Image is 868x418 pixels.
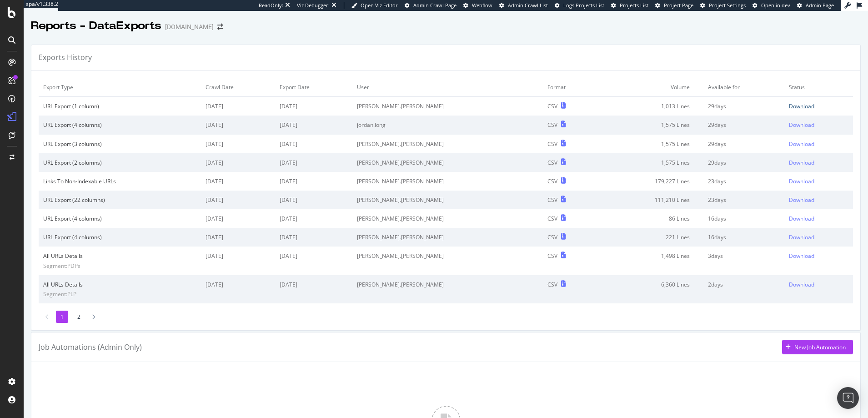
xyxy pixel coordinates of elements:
[43,177,196,185] div: Links To Non-Indexable URLs
[563,2,604,9] span: Logs Projects List
[753,2,790,9] a: Open in dev
[405,2,457,9] a: Admin Crawl Page
[275,247,353,275] td: [DATE]
[789,281,814,288] div: Download
[547,159,557,166] div: CSV
[352,191,542,209] td: [PERSON_NAME].[PERSON_NAME]
[275,135,353,153] td: [DATE]
[547,252,557,260] div: CSV
[275,116,353,134] td: [DATE]
[789,196,814,204] div: Download
[472,2,492,9] span: Webflow
[259,2,283,9] div: ReadOnly:
[611,2,648,9] a: Projects List
[201,191,275,209] td: [DATE]
[217,24,223,30] div: arrow-right-arrow-left
[789,140,848,148] a: Download
[703,153,785,172] td: 29 days
[201,97,275,116] td: [DATE]
[547,233,557,241] div: CSV
[352,153,542,172] td: [PERSON_NAME].[PERSON_NAME]
[275,97,353,116] td: [DATE]
[413,2,457,9] span: Admin Crawl Page
[275,209,353,228] td: [DATE]
[43,281,196,288] div: All URLs Details
[43,215,196,222] div: URL Export (4 columns)
[352,228,542,247] td: [PERSON_NAME].[PERSON_NAME]
[43,233,196,241] div: URL Export (4 columns)
[275,78,353,97] td: Export Date
[351,2,398,9] a: Open Viz Editor
[789,196,848,204] a: Download
[547,140,557,148] div: CSV
[555,2,604,9] a: Logs Projects List
[703,275,785,303] td: 2 days
[43,252,196,260] div: All URLs Details
[598,191,703,209] td: 111,210 Lines
[806,2,834,9] span: Admin Page
[789,281,848,288] a: Download
[703,97,785,116] td: 29 days
[598,209,703,228] td: 86 Lines
[543,78,598,97] td: Format
[598,275,703,303] td: 6,360 Lines
[201,172,275,191] td: [DATE]
[275,153,353,172] td: [DATE]
[703,116,785,134] td: 29 days
[700,2,746,9] a: Project Settings
[201,153,275,172] td: [DATE]
[789,252,814,260] div: Download
[794,343,846,351] div: New Job Automation
[709,2,746,9] span: Project Settings
[165,22,214,31] div: [DOMAIN_NAME]
[761,2,790,9] span: Open in dev
[39,78,201,97] td: Export Type
[789,140,814,148] div: Download
[547,177,557,185] div: CSV
[664,2,693,9] span: Project Page
[837,387,859,409] div: Open Intercom Messenger
[352,275,542,303] td: [PERSON_NAME].[PERSON_NAME]
[361,2,398,9] span: Open Viz Editor
[547,281,557,288] div: CSV
[275,191,353,209] td: [DATE]
[789,252,848,260] a: Download
[43,196,196,204] div: URL Export (22 columns)
[43,159,196,166] div: URL Export (2 columns)
[297,2,330,9] div: Viz Debugger:
[352,116,542,134] td: jordan.long
[789,102,814,110] div: Download
[352,97,542,116] td: [PERSON_NAME].[PERSON_NAME]
[703,247,785,275] td: 3 days
[789,177,848,185] a: Download
[547,121,557,129] div: CSV
[201,247,275,275] td: [DATE]
[43,102,196,110] div: URL Export (1 column)
[655,2,693,9] a: Project Page
[201,228,275,247] td: [DATE]
[703,172,785,191] td: 23 days
[43,121,196,129] div: URL Export (4 columns)
[598,153,703,172] td: 1,575 Lines
[39,342,142,353] div: Job Automations (Admin Only)
[499,2,548,9] a: Admin Crawl List
[508,2,548,9] span: Admin Crawl List
[275,275,353,303] td: [DATE]
[598,97,703,116] td: 1,013 Lines
[789,215,814,222] div: Download
[598,116,703,134] td: 1,575 Lines
[201,209,275,228] td: [DATE]
[789,159,814,166] div: Download
[703,135,785,153] td: 29 days
[703,209,785,228] td: 16 days
[703,191,785,209] td: 23 days
[782,340,853,354] button: New Job Automation
[31,18,161,34] div: Reports - DataExports
[789,215,848,222] a: Download
[201,78,275,97] td: Crawl Date
[789,233,848,241] a: Download
[703,78,785,97] td: Available for
[56,311,68,323] li: 1
[547,102,557,110] div: CSV
[784,78,853,97] td: Status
